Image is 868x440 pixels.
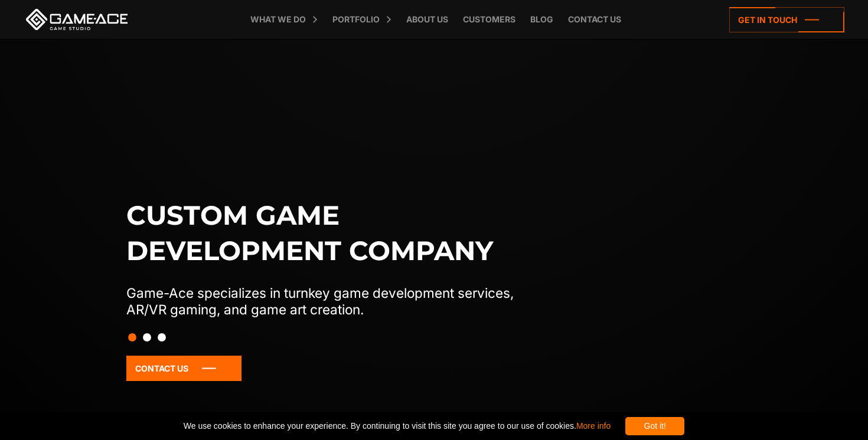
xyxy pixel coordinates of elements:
[126,285,539,318] p: Game-Ace specializes in turnkey game development services, AR/VR gaming, and game art creation.
[729,7,844,32] a: Get in touch
[158,327,166,347] button: Slide 3
[128,327,136,347] button: Slide 1
[143,327,151,347] button: Slide 2
[184,417,611,435] span: We use cookies to enhance your experience. By continuing to visit this site you agree to our use ...
[126,356,242,381] a: Contact Us
[576,421,611,431] a: More info
[126,198,539,268] h1: Custom game development company
[625,417,684,435] div: Got it!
